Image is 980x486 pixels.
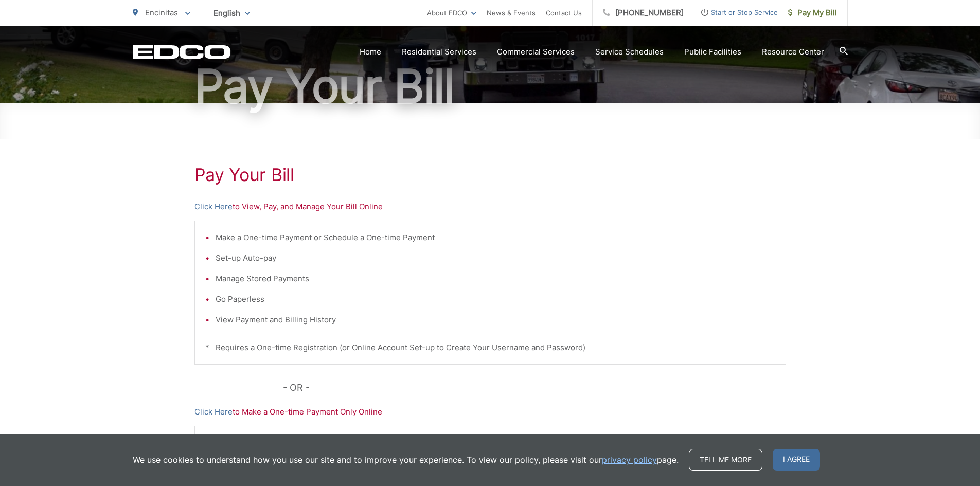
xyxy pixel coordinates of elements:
[595,46,664,58] a: Service Schedules
[216,252,775,264] li: Set-up Auto-pay
[205,341,775,354] p: * Requires a One-time Registration (or Online Account Set-up to Create Your Username and Password)
[206,4,258,22] span: English
[684,46,741,58] a: Public Facilities
[788,7,837,19] span: Pay My Bill
[283,380,786,395] p: - OR -
[133,61,848,112] h1: Pay Your Bill
[689,449,762,471] a: Tell me more
[145,8,178,17] span: Encinitas
[497,46,575,58] a: Commercial Services
[216,273,775,285] li: Manage Stored Payments
[133,454,679,466] p: We use cookies to understand how you use our site and to improve your experience. To view our pol...
[194,201,233,213] a: Click Here
[402,46,476,58] a: Residential Services
[194,406,786,418] p: to Make a One-time Payment Only Online
[602,454,657,466] a: privacy policy
[773,449,820,471] span: I agree
[546,7,582,19] a: Contact Us
[216,293,775,305] li: Go Paperless
[216,314,775,326] li: View Payment and Billing History
[133,45,230,59] a: EDCD logo. Return to the homepage.
[487,7,536,19] a: News & Events
[427,7,476,19] a: About EDCO
[194,165,786,185] h1: Pay Your Bill
[216,231,775,244] li: Make a One-time Payment or Schedule a One-time Payment
[360,46,381,58] a: Home
[762,46,824,58] a: Resource Center
[194,201,786,213] p: to View, Pay, and Manage Your Bill Online
[194,406,233,418] a: Click Here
